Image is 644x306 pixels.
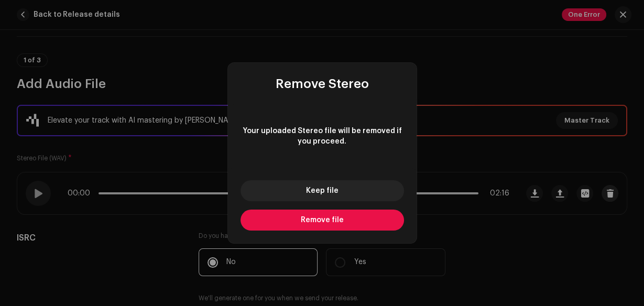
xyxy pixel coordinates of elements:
[276,78,369,90] span: Remove Stereo
[241,126,404,147] span: Your uploaded Stereo file will be removed if you proceed.
[241,180,404,201] button: Keep file
[301,216,344,224] span: Remove file
[306,187,339,194] span: Keep file
[241,210,404,231] button: Remove file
